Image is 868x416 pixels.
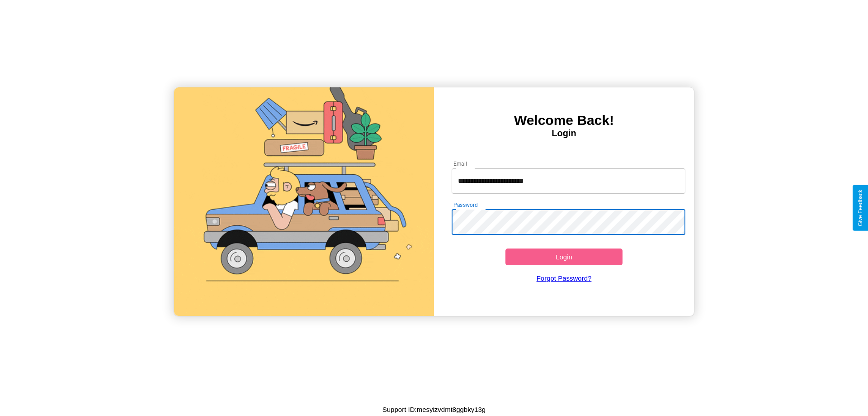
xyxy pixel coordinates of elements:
[453,160,467,167] label: Email
[174,87,434,316] img: gif
[857,190,863,226] div: Give Feedback
[382,403,486,416] p: Support ID: mesyizvdmt8ggbky13g
[453,201,477,209] label: Password
[434,128,694,139] h4: Login
[505,249,623,265] button: Login
[434,113,694,128] h3: Welcome Back!
[447,265,681,291] a: Forgot Password?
